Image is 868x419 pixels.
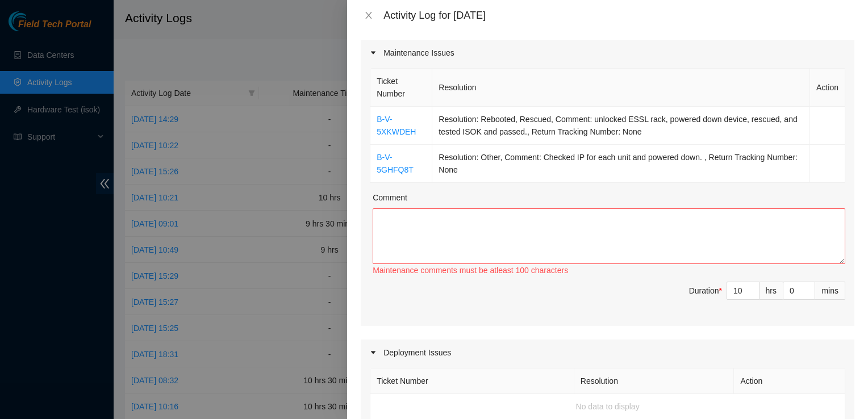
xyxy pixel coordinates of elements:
[373,264,845,276] div: Maintenance comments must be atleast 100 characters
[361,40,854,66] div: Maintenance Issues
[361,340,854,366] div: Deployment Issues
[361,10,377,21] button: Close
[810,69,845,107] th: Action
[432,145,810,183] td: Resolution: Other, Comment: Checked IP for each unit and powered down. , Return Tracking Number: ...
[373,208,845,264] textarea: Comment
[373,191,407,204] label: Comment
[370,349,377,356] span: caret-right
[689,284,722,297] div: Duration
[370,69,432,107] th: Ticket Number
[815,282,845,300] div: mins
[383,9,854,22] div: Activity Log for [DATE]
[432,69,810,107] th: Resolution
[432,107,810,145] td: Resolution: Rebooted, Rescued, Comment: unlocked ESSL rack, powered down device, rescued, and tes...
[759,282,783,300] div: hrs
[377,153,414,174] a: B-V-5GHFQ8T
[370,368,574,394] th: Ticket Number
[364,11,373,20] span: close
[574,368,735,394] th: Resolution
[377,115,416,136] a: B-V-5XKWDEH
[370,49,377,56] span: caret-right
[734,368,845,394] th: Action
